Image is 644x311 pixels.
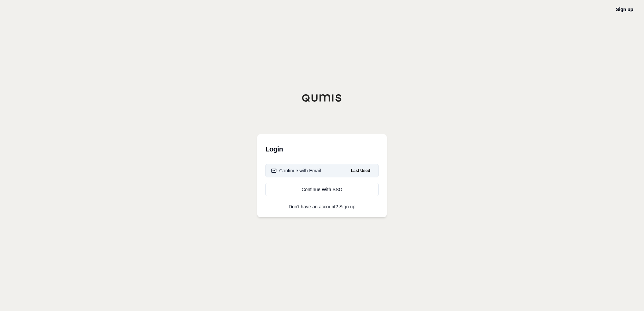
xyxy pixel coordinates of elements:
[271,186,373,193] div: Continue With SSO
[348,167,373,175] span: Last Used
[271,167,321,174] div: Continue with Email
[302,94,342,102] img: Qumis
[265,204,379,209] p: Don't have an account?
[265,183,379,196] a: Continue With SSO
[616,7,633,12] a: Sign up
[265,142,379,156] h3: Login
[265,164,379,177] button: Continue with EmailLast Used
[340,204,355,209] a: Sign up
